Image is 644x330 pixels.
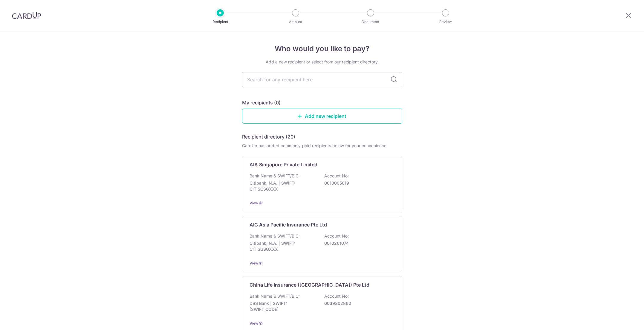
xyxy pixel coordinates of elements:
[324,180,391,186] p: 0010005019
[250,293,300,299] p: Bank Name & SWIFT/BIC:
[250,281,369,288] p: China Life Insurance ([GEOGRAPHIC_DATA]) Pte Ltd
[250,173,300,179] p: Bank Name & SWIFT/BIC:
[250,233,300,239] p: Bank Name & SWIFT/BIC:
[250,261,258,265] a: View
[324,173,349,179] p: Account No:
[242,109,402,124] a: Add new recipient
[250,180,316,192] p: Citibank, N.A. | SWIFT: CITISGSGXXX
[12,12,41,19] img: CardUp
[423,19,468,25] p: Review
[250,201,258,205] a: View
[242,43,402,54] h4: Who would you like to pay?
[324,300,391,306] p: 0039302860
[606,312,638,327] iframe: Opens a widget where you can find more information
[242,59,402,65] div: Add a new recipient or select from our recipient directory.
[324,240,391,246] p: 0010261074
[250,161,317,168] p: AIA Singapore Private Limited
[250,240,316,252] p: Citibank, N.A. | SWIFT: CITISGSGXXX
[348,19,393,25] p: Document
[250,300,316,312] p: DBS Bank | SWIFT: [SWIFT_CODE]
[242,143,402,149] div: CardUp has added commonly-paid recipients below for your convenience.
[242,72,402,87] input: Search for any recipient here
[250,321,258,326] a: View
[242,133,295,140] h5: Recipient directory (20)
[242,99,281,106] h5: My recipients (0)
[324,233,349,239] p: Account No:
[324,293,349,299] p: Account No:
[250,221,327,228] p: AIG Asia Pacific Insurance Pte Ltd
[273,19,318,25] p: Amount
[198,19,242,25] p: Recipient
